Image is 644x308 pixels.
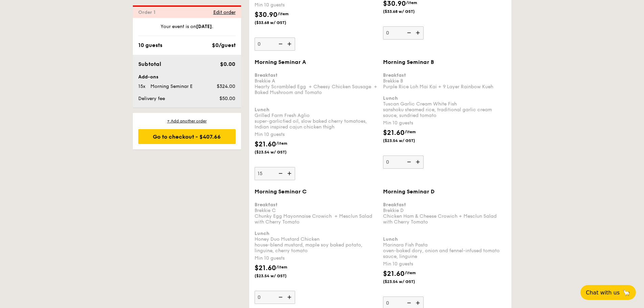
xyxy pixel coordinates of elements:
span: Delivery fee [138,96,165,101]
span: ($23.54 w/ GST) [383,138,429,143]
span: /item [278,11,289,16]
span: ($23.54 w/ GST) [255,149,301,155]
div: Brekkie C Chunky Egg Mayonnaise Crowich + Mesclun Salad with Cherry Tomato Honey Duo Mustard Chic... [255,196,378,254]
input: Brekkie VPlant-based Loh Mai Kai + 9 Layer Rainbow KuehVeggie Tofu Bimbapseasoned tofu, shiitake ... [383,26,424,40]
div: Min 10 guests [383,261,506,267]
span: Order 1 [138,9,158,15]
span: /item [276,141,287,146]
span: $30.90 [255,11,278,19]
b: Breakfast [255,202,278,208]
div: Add-ons [138,74,236,80]
div: 10 guests [138,41,162,49]
button: Chat with us🦙 [580,285,636,300]
span: Morning Seminar D [383,188,434,195]
span: $50.00 [219,96,235,101]
strong: [DATE] [196,24,212,29]
span: $21.60 [255,264,276,272]
img: icon-add.58712e84.svg [285,38,295,50]
b: Lunch [255,231,269,236]
div: $0/guest [212,41,236,49]
span: $0.00 [220,61,235,67]
span: ($23.54 w/ GST) [255,273,301,279]
img: icon-add.58712e84.svg [285,167,295,180]
span: ($23.54 w/ GST) [383,279,429,284]
input: Morning Seminar BBreakfastBrekkie BPurple Rice Loh Mai Kai + 9 Layer Rainbow KuehLunchTuscan Garl... [383,156,424,169]
b: Lunch [383,95,398,101]
div: Min 10 guests [255,255,378,262]
b: Breakfast [383,72,406,78]
img: icon-reduce.1d2dbef1.svg [403,156,413,168]
span: 🦙 [622,289,630,297]
div: Go to checkout - $407.66 [138,129,236,144]
div: 15x [136,83,148,90]
span: Morning Seminar B [383,59,434,65]
div: Your event is on . [138,23,236,36]
img: icon-add.58712e84.svg [285,291,295,304]
div: Brekkie A Hearty Scrambled Egg + Cheesy Chicken Sausage + Baked Mushroom and Tomato Grilled Farm ... [255,67,378,130]
span: Chat with us [586,289,620,296]
span: Subtotal [138,61,161,67]
span: Edit order [213,9,236,15]
input: Morning Seminar ABreakfastBrekkie AHearty Scrambled Egg + Cheesy Chicken Sausage + Baked Mushroom... [255,167,295,180]
b: Lunch [383,236,398,242]
img: icon-reduce.1d2dbef1.svg [275,291,285,304]
span: /item [406,0,417,5]
span: $21.60 [383,270,405,278]
b: Lunch [255,107,269,113]
input: Morning Seminar CBreakfastBrekkie CChunky Egg Mayonnaise Crowich + Mesclun Salad with Cherry Toma... [255,291,295,304]
span: ($33.68 w/ GST) [255,20,301,25]
span: $21.60 [383,129,405,137]
span: Morning Seminar A [255,59,306,65]
span: /item [405,129,416,134]
span: /item [276,265,287,269]
div: Brekkie B Purple Rice Loh Mai Kai + 9 Layer Rainbow Kueh Tuscan Garlic Cream White Fish sanshoku ... [383,67,506,118]
div: Brekkie D Chicken Ham & Cheese Crowich + Mesclun Salad with Cherry Tomato Marinara Fish Pasta ove... [383,196,506,259]
div: Min 10 guests [255,131,378,138]
img: icon-add.58712e84.svg [413,26,424,39]
div: Morning Seminar E [148,83,209,90]
img: icon-add.58712e84.svg [413,156,424,168]
span: Morning Seminar C [255,188,307,195]
img: icon-reduce.1d2dbef1.svg [275,167,285,180]
img: icon-reduce.1d2dbef1.svg [275,38,285,50]
img: icon-reduce.1d2dbef1.svg [403,26,413,39]
div: Min 10 guests [255,2,378,8]
span: ($33.68 w/ GST) [383,9,429,14]
input: Brekkie ETraditional Black Carrot Cake + Hakka Chicken Tofu PuffOven-Roasted Teriyaki Chickenhous... [255,38,295,51]
div: Min 10 guests [383,120,506,126]
b: Breakfast [255,72,278,78]
span: /item [405,270,416,275]
span: $21.60 [255,140,276,148]
div: + Add another order [138,118,236,124]
b: Breakfast [383,202,406,208]
span: $324.00 [217,84,235,89]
